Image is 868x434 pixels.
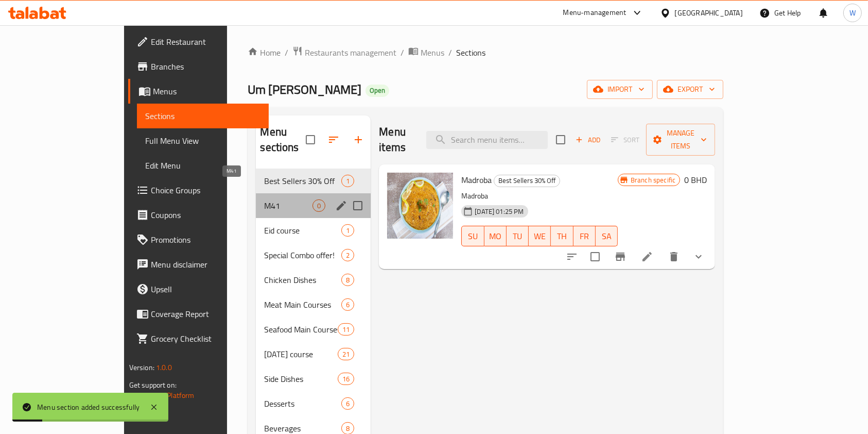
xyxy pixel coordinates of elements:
[342,300,354,310] span: 6
[264,224,341,237] span: Eid course
[137,104,269,128] a: Sections
[341,249,354,261] div: items
[342,424,354,433] span: 8
[285,46,288,59] li: /
[341,397,354,410] div: items
[342,251,354,260] span: 2
[264,397,341,410] span: Desserts
[264,298,341,311] span: Meat Main Courses
[129,378,177,392] span: Get support on:
[264,175,341,187] span: Best Sellers 30% Off
[489,229,502,244] span: MO
[346,127,371,152] button: Add section
[466,229,480,244] span: SU
[256,243,371,268] div: Special Combo offer!2
[128,178,269,203] a: Choice Groups
[529,226,551,246] button: WE
[129,389,195,402] a: Support.OpsPlatform
[692,251,705,263] svg: Show Choices
[145,110,261,122] span: Sections
[256,292,371,317] div: Meat Main Courses6
[600,229,614,244] span: SA
[574,226,596,246] button: FR
[137,153,269,178] a: Edit Menu
[550,129,571,151] span: Select section
[657,80,723,99] button: export
[461,172,492,188] span: Madroba
[264,274,341,286] span: Chicken Dishes
[627,175,680,185] span: Branch specific
[574,134,602,146] span: Add
[342,226,354,236] span: 1
[128,227,269,252] a: Promotions
[461,226,484,246] button: SU
[128,302,269,326] a: Coverage Report
[338,349,354,359] span: 21
[686,244,711,269] button: show more
[494,175,560,187] span: Best Sellers 30% Off
[646,124,715,156] button: Manage items
[264,348,338,360] div: Ramadan course
[128,54,269,79] a: Branches
[145,159,261,172] span: Edit Menu
[334,198,349,213] button: edit
[641,251,653,263] a: Edit menu item
[471,207,528,216] span: [DATE] 01:25 PM
[264,323,338,336] span: Seafood Main Courses
[684,173,707,187] h6: 0 BHD
[156,361,172,374] span: 1.0.0
[256,218,371,243] div: Eid course1
[37,402,140,413] div: Menu section added successfully
[662,244,686,269] button: delete
[305,46,396,59] span: Restaurants management
[595,83,645,96] span: import
[571,132,604,148] span: Add item
[137,128,269,153] a: Full Menu View
[341,224,354,237] div: items
[555,229,569,244] span: TH
[292,46,396,59] a: Restaurants management
[248,78,361,101] span: Um [PERSON_NAME]
[321,127,346,152] span: Sort sections
[256,342,371,366] div: [DATE] course21
[128,79,269,104] a: Menus
[587,80,653,99] button: import
[338,373,354,385] div: items
[665,83,715,96] span: export
[408,46,444,59] a: Menus
[341,175,354,187] div: items
[426,131,548,149] input: search
[387,173,453,239] img: Madroba
[584,246,606,268] span: Select to update
[608,244,633,269] button: Branch-specific-item
[341,298,354,311] div: items
[264,348,338,360] span: [DATE] course
[461,190,618,203] p: Madroba
[341,274,354,286] div: items
[338,374,354,384] span: 16
[256,268,371,292] div: Chicken Dishes8
[551,226,573,246] button: TH
[533,229,547,244] span: WE
[604,132,646,148] span: Select section first
[571,132,604,148] button: Add
[151,36,261,48] span: Edit Restaurant
[256,366,371,391] div: Side Dishes16
[256,391,371,416] div: Desserts6
[153,85,261,97] span: Menus
[379,124,414,155] h2: Menu items
[313,199,325,212] div: items
[300,129,321,151] span: Select all sections
[342,176,354,186] span: 1
[145,135,261,147] span: Full Menu View
[128,326,269,351] a: Grocery Checklist
[151,308,261,320] span: Coverage Report
[511,229,525,244] span: TU
[128,203,269,227] a: Coupons
[151,332,261,345] span: Grocery Checklist
[151,60,261,73] span: Branches
[151,283,261,295] span: Upsell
